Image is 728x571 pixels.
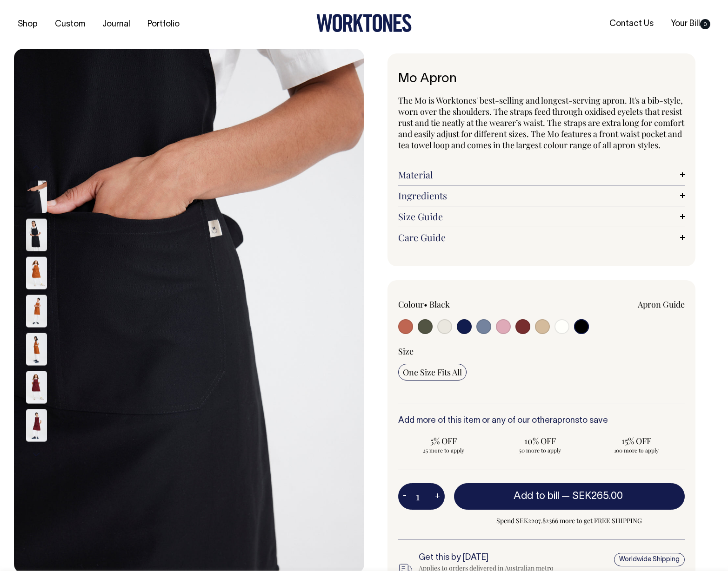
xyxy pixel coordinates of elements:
button: Next [29,444,43,465]
span: 5% OFF [403,435,484,446]
a: aprons [553,417,579,425]
a: Journal [99,17,134,32]
input: 15% OFF 100 more to apply [591,433,681,457]
img: black [26,180,47,213]
span: Spend SEK2207.82366 more to get FREE SHIPPING [454,515,685,526]
input: 10% OFF 50 more to apply [494,433,585,457]
button: Add to bill —SEK265.00 [454,483,685,509]
a: Portfolio [144,17,183,32]
button: - [398,487,411,506]
div: Size [398,346,685,357]
h6: Add more of this item or any of our other to save [398,416,685,426]
span: 100 more to apply [595,446,677,454]
span: Add to bill [514,492,559,501]
span: The Mo is Worktones' best-selling and longest-serving apron. It's a bib-style, worn over the shou... [398,95,684,151]
button: Previous [29,157,43,178]
div: Colour [398,299,513,310]
label: Black [429,299,450,310]
a: Size Guide [398,211,685,222]
a: Care Guide [398,232,685,243]
img: rust [26,295,47,327]
span: — [561,492,625,501]
a: Shop [14,17,41,32]
h1: Mo Apron [398,72,685,86]
a: Custom [51,17,89,32]
span: 15% OFF [595,435,677,446]
a: Ingredients [398,190,685,201]
a: Material [398,169,685,180]
img: burgundy [26,409,47,441]
h6: Get this by [DATE] [419,553,554,563]
img: rust [26,333,47,365]
span: SEK265.00 [572,492,623,501]
a: Your Bill0 [667,16,714,32]
a: Apron Guide [638,299,685,310]
span: 50 more to apply [499,446,581,454]
img: burgundy [26,371,47,403]
img: rust [26,256,47,289]
span: 0 [700,19,710,29]
span: One Size Fits All [403,367,462,378]
input: 5% OFF 25 more to apply [398,433,489,457]
input: One Size Fits All [398,364,467,381]
span: • [424,299,427,310]
img: black [26,218,47,251]
a: Contact Us [606,16,657,32]
span: 10% OFF [499,435,581,446]
span: 25 more to apply [403,446,484,454]
button: + [430,487,445,506]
